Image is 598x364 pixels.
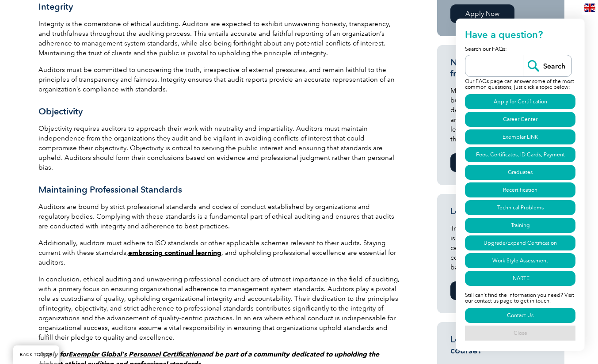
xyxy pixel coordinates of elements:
[465,45,575,55] p: Search our FAQs:
[450,334,551,356] h3: Looking for a training course?
[465,271,575,286] a: iNARTE
[465,287,575,307] p: Still can't find the information you need? Visit our contact us page to get in touch.
[465,308,575,323] a: Contact Us
[38,274,401,342] p: In conclusion, ethical auditing and unwavering professional conduct are of utmost importance in t...
[450,206,551,217] h3: Looking to transition?
[465,182,575,197] a: Recertification
[450,281,515,300] a: Learn More
[465,112,575,127] a: Career Center
[465,218,575,233] a: Training
[465,147,575,162] a: Fees, Certificates, ID Cards, Payment
[523,55,571,76] input: Search
[38,65,401,94] p: Auditors must be committed to uncovering the truth, irrespective of external pressures, and remai...
[38,19,401,58] p: Integrity is the cornerstone of ethical auditing. Auditors are expected to exhibit unwavering hon...
[38,106,401,117] h3: Objectivity
[38,1,401,12] h3: Integrity
[38,124,401,172] p: Objectivity requires auditors to approach their work with neutrality and impartiality. Auditors m...
[38,184,401,195] h3: Maintaining Professional Standards
[450,153,542,172] a: Download Template
[584,4,595,12] img: en
[465,165,575,180] a: Graduates
[38,202,401,231] p: Auditors are bound by strict professional standards and codes of conduct established by organizat...
[465,94,575,109] a: Apply for Certification
[38,238,401,267] p: Additionally, auditors must adhere to ISO standards or other applicable schemes relevant to their...
[465,326,575,341] a: Close
[128,249,221,257] a: embracing continual learning
[465,77,575,93] p: Our FAQs page can answer some of the most common questions, just click a topic below:
[13,345,59,364] a: BACK TO TOP
[465,28,575,45] h2: Have a question?
[450,224,551,272] p: Transitioning to Exemplar Global is easy! Let us assist you with our certification recognition, c...
[465,129,575,144] a: Exemplar LINK
[450,86,551,144] p: Many organizations allocate a budget for employee career development. Download, modify and use th...
[465,200,575,215] a: Technical Problems
[450,4,514,23] a: Apply Now
[450,57,551,79] h3: Need financial support from your employer?
[465,253,575,268] a: Work Style Assessment
[69,350,201,358] a: Exemplar Global’s Personnel Certification
[465,235,575,250] a: Upgrade/Expand Certification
